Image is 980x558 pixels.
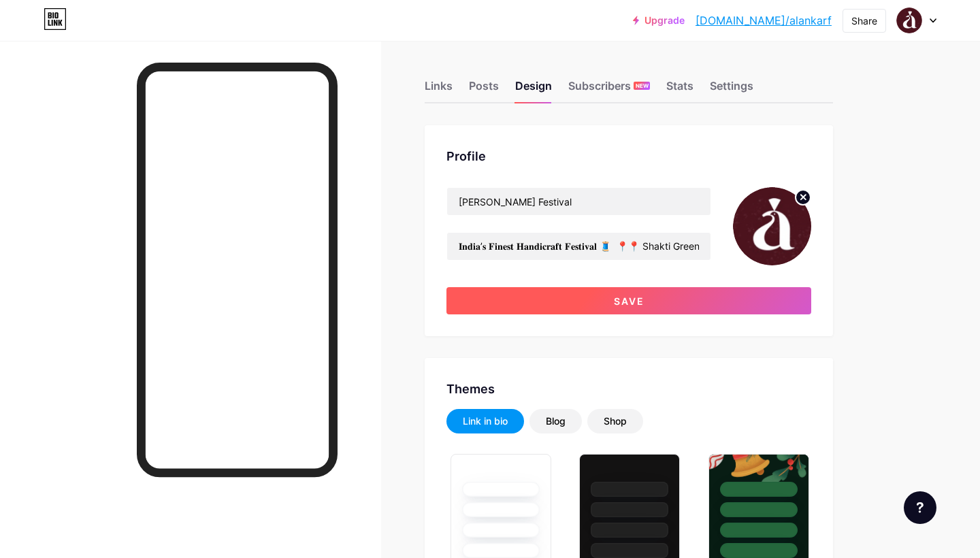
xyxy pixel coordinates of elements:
[568,78,650,102] div: Subscribers
[446,147,811,165] div: Profile
[447,188,710,215] input: Name
[469,78,499,102] div: Posts
[636,82,649,90] span: NEW
[446,380,811,398] div: Themes
[425,78,453,102] div: Links
[851,14,877,28] div: Share
[710,78,753,102] div: Settings
[733,187,811,265] img: Alankar Festival
[546,414,566,428] div: Blog
[447,233,710,260] input: Bio
[446,287,811,314] button: Save
[614,295,644,307] span: Save
[633,15,685,26] a: Upgrade
[604,414,627,428] div: Shop
[463,414,508,428] div: Link in bio
[696,12,832,29] a: [DOMAIN_NAME]/alankarf
[666,78,693,102] div: Stats
[515,78,552,102] div: Design
[896,7,922,33] img: Alankar Festival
